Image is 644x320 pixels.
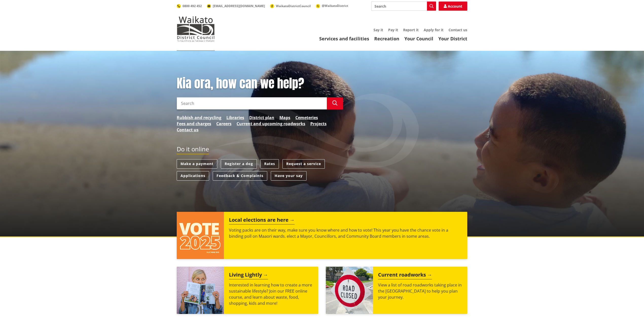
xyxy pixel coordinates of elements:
[177,97,327,109] input: Search input
[177,127,199,133] a: Contact us
[310,121,327,127] a: Projects
[237,121,305,127] a: Current and upcoming roadworks
[439,2,467,11] a: Account
[221,159,257,169] a: Register a dog
[177,4,202,8] a: 0800 492 452
[177,212,224,259] img: Vote 2025
[177,115,221,121] a: Rubbish and recycling
[449,27,467,32] a: Contact us
[403,27,419,32] a: Report it
[177,16,215,42] img: Waikato District Council - Te Kaunihera aa Takiwaa o Waikato
[177,146,209,154] h2: Do it online
[404,36,433,42] a: Your Council
[229,272,268,279] h2: Living Lightly
[177,121,211,127] a: Fees and charges
[319,36,369,42] a: Services and facilities
[438,36,467,42] a: Your District
[216,121,231,127] a: Careers
[249,115,274,121] a: District plan
[378,282,462,300] p: View a list of road roadworks taking place in the [GEOGRAPHIC_DATA] to help you plan your journey.
[207,4,265,8] a: [EMAIL_ADDRESS][DOMAIN_NAME]
[282,159,325,169] a: Request a service
[276,4,311,8] span: WaikatoDistrictCouncil
[373,27,383,32] a: Say it
[378,272,432,279] h2: Current roadworks
[229,227,462,239] p: Voting packs are on their way, make sure you know where and how to vote! This year you have the c...
[388,27,398,32] a: Pay it
[177,267,318,314] a: Living Lightly Interested in learning how to create a more sustainable lifestyle? Join our FREE o...
[260,159,279,169] a: Rates
[226,115,244,121] a: Libraries
[229,217,295,225] h2: Local elections are here
[326,267,373,314] img: Road closed sign
[270,4,311,8] a: WaikatoDistrictCouncil
[322,4,348,8] span: @WaikatoDistrict
[279,115,290,121] a: Maps
[424,27,443,32] a: Apply for it
[271,171,307,181] a: Have your say
[213,4,265,8] span: [EMAIL_ADDRESS][DOMAIN_NAME]
[229,282,313,306] p: Interested in learning how to create a more sustainable lifestyle? Join our FREE online course, a...
[177,267,224,314] img: Mainstream Green Workshop Series
[326,267,467,314] a: Current roadworks View a list of road roadworks taking place in the [GEOGRAPHIC_DATA] to help you...
[177,171,209,181] a: Applications
[177,212,467,259] a: Local elections are here Voting packs are on their way, make sure you know where and how to vote!...
[371,2,436,11] input: Search input
[295,115,318,121] a: Cemeteries
[177,76,343,91] h1: Kia ora, how can we help?
[213,171,267,181] a: Feedback & Complaints
[183,4,202,8] span: 0800 492 452
[374,36,399,42] a: Recreation
[177,159,217,169] a: Make a payment
[316,4,348,8] a: @WaikatoDistrict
